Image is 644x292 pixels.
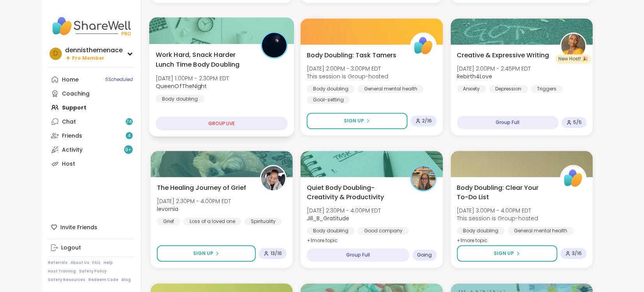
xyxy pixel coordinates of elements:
img: ShareWell Nav Logo [48,12,135,40]
a: Safety Resources [48,277,85,283]
div: Home [62,76,79,84]
span: Sign Up [193,250,213,257]
div: Triggers [531,85,563,93]
span: [DATE] 2:00PM - 2:45PM EDT [457,65,531,73]
a: Logout [48,241,135,255]
span: [DATE] 2:00PM - 3:00PM EDT [307,65,388,73]
span: 2 / 16 [422,118,432,124]
div: Spirituality [245,218,282,226]
span: 5 Scheduled [105,76,133,83]
span: Sign Up [344,118,364,125]
img: QueenOfTheNight [262,33,287,58]
a: Host [48,157,135,171]
a: Activity9+ [48,143,135,157]
div: Depression [489,85,528,93]
div: Anxiety [457,85,486,93]
a: About Us [70,260,89,265]
span: Sign Up [494,250,514,257]
div: General mental health [508,227,574,235]
div: Logout [61,244,81,252]
div: dennisthemenace [65,46,123,55]
a: Host Training [48,269,76,274]
span: 5 / 5 [574,120,582,126]
div: Activity [62,146,83,154]
div: Body doubling [307,85,355,93]
div: Grief [157,218,180,226]
div: Chat [62,118,76,126]
span: [DATE] 2:30PM - 4:00PM EDT [157,198,231,205]
a: Referrals [48,260,67,265]
img: Jill_B_Gratitude [412,166,436,191]
button: Sign Up [157,246,256,262]
b: levornia [157,205,178,213]
img: levornia [261,166,285,191]
b: QueenOfTheNight [156,82,207,90]
a: Safety Policy [79,269,107,274]
div: Body doubling [457,227,505,235]
img: ShareWell [561,166,586,191]
span: Body Doubling: Clear Your To-Do List [457,184,552,202]
div: General mental health [358,85,424,93]
b: Rebirth4Love [457,73,493,81]
img: ShareWell [412,34,436,58]
button: Sign Up [307,113,407,129]
div: Invite Friends [48,220,135,234]
span: 4 [128,133,131,139]
span: This session is Group-hosted [457,215,538,223]
div: Coaching [62,90,90,98]
a: Help [104,260,113,265]
span: [DATE] 1:00PM - 2:30PM EDT [156,74,229,82]
span: Going [417,252,432,258]
span: 13 / 16 [271,251,282,257]
span: [DATE] 2:30PM - 4:00PM EDT [307,207,381,215]
a: Redeem Code [88,277,118,283]
img: Rebirth4Love [561,34,586,58]
span: [DATE] 3:00PM - 4:00PM EDT [457,207,538,215]
b: Jill_B_Gratitude [307,215,349,223]
span: Pro Member [72,55,104,62]
div: Loss of a loved one [183,218,241,226]
span: 3 / 16 [572,251,582,257]
button: Sign Up [457,246,558,262]
span: Creative & Expressive Writing [457,51,549,60]
div: Friends [62,132,82,140]
a: Friends4 [48,129,135,143]
span: 74 [127,119,132,125]
div: New Host! 🎉 [556,55,591,64]
a: Coaching [48,87,135,101]
div: Good company [358,227,409,235]
a: Home5Scheduled [48,73,135,87]
a: Chat74 [48,115,135,129]
div: Group Full [457,116,559,129]
span: Quiet Body Doubling- Creativity & Productivity [307,184,401,202]
span: Work Hard, Snack Harder Lunch Time Body Doubling [156,50,252,69]
div: Goal-setting [307,96,350,104]
div: Body doubling [156,95,204,103]
span: The Healing Journey of Grief [157,184,246,193]
span: d [53,49,58,59]
div: Group Full [307,249,409,262]
span: Body Doubling: Task Tamers [307,51,396,60]
div: Host [62,160,75,168]
span: 9 + [125,147,132,153]
span: This session is Group-hosted [307,73,388,81]
a: Blog [121,277,131,283]
div: Body doubling [307,227,355,235]
div: GROUP LIVE [156,117,288,131]
a: FAQ [92,260,100,265]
